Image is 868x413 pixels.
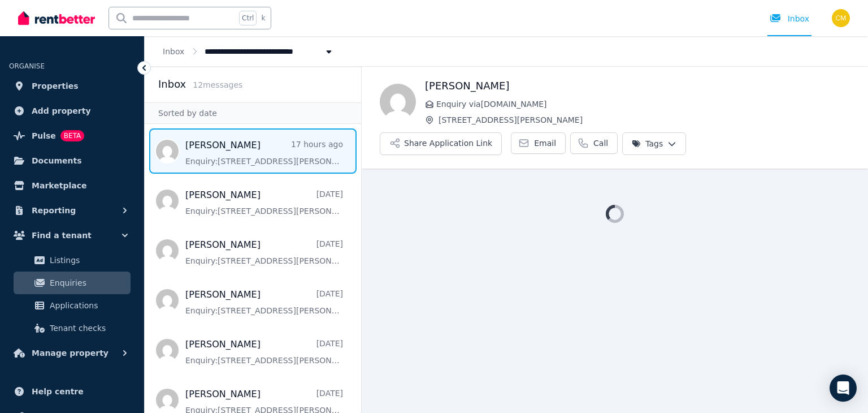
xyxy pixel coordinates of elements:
[632,138,663,149] span: Tags
[570,132,618,154] a: Call
[9,100,135,122] a: Add property
[9,380,135,403] a: Help centre
[14,294,131,317] a: Applications
[32,79,79,93] span: Properties
[32,129,56,143] span: Pulse
[511,132,566,154] a: Email
[770,13,809,24] div: Inbox
[32,154,82,167] span: Documents
[425,78,850,94] h1: [PERSON_NAME]
[830,375,857,402] div: Open Intercom Messenger
[185,238,343,266] a: [PERSON_NAME][DATE]Enquiry:[STREET_ADDRESS][PERSON_NAME].
[9,342,135,364] button: Manage property
[185,288,343,316] a: [PERSON_NAME][DATE]Enquiry:[STREET_ADDRESS][PERSON_NAME].
[193,80,242,89] span: 12 message s
[163,47,184,56] a: Inbox
[9,224,135,247] button: Find a tenant
[185,338,343,366] a: [PERSON_NAME][DATE]Enquiry:[STREET_ADDRESS][PERSON_NAME].
[50,276,126,290] span: Enquiries
[380,84,416,120] img: Ellie
[50,321,126,335] span: Tenant checks
[32,385,84,398] span: Help centre
[239,11,257,25] span: Ctrl
[14,249,131,272] a: Listings
[50,299,126,312] span: Applications
[32,229,92,242] span: Find a tenant
[50,253,126,267] span: Listings
[593,137,608,149] span: Call
[9,62,45,70] span: ORGANISE
[60,130,84,141] span: BETA
[380,132,502,155] button: Share Application Link
[32,204,76,217] span: Reporting
[9,75,135,97] a: Properties
[436,98,850,110] span: Enquiry via [DOMAIN_NAME]
[158,76,186,92] h2: Inbox
[185,188,343,217] a: [PERSON_NAME][DATE]Enquiry:[STREET_ADDRESS][PERSON_NAME].
[261,14,265,23] span: k
[9,199,135,222] button: Reporting
[145,36,353,66] nav: Breadcrumb
[14,317,131,339] a: Tenant checks
[9,149,135,172] a: Documents
[9,174,135,197] a: Marketplace
[534,137,556,149] span: Email
[32,346,108,360] span: Manage property
[32,179,86,192] span: Marketplace
[14,272,131,294] a: Enquiries
[9,124,135,147] a: PulseBETA
[18,10,95,27] img: RentBetter
[439,114,850,126] span: [STREET_ADDRESS][PERSON_NAME]
[832,9,850,27] img: Chantelle Martin
[145,102,361,124] div: Sorted by date
[185,139,343,167] a: [PERSON_NAME]17 hours agoEnquiry:[STREET_ADDRESS][PERSON_NAME].
[32,104,91,118] span: Add property
[622,132,686,155] button: Tags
